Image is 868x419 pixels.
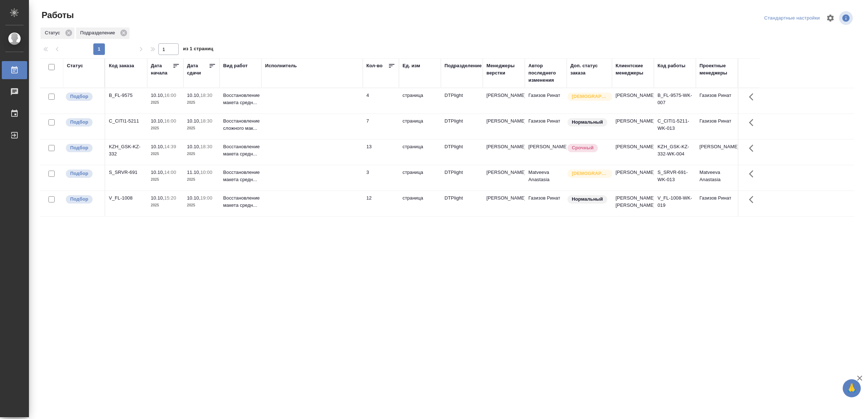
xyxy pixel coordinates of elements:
[70,93,88,100] p: Подбор
[187,93,200,98] p: 10.10,
[399,165,441,191] td: страница
[525,165,567,191] td: Matveeva Anastasia
[572,196,603,203] p: Нормальный
[65,117,101,127] div: Можно подбирать исполнителей
[187,118,200,124] p: 10.10,
[109,62,134,69] div: Код заказа
[745,191,762,208] button: Здесь прячутся важные кнопки
[200,195,212,201] p: 19:00
[843,379,861,397] button: 🙏
[572,170,608,177] p: [DEMOGRAPHIC_DATA]
[70,170,88,177] p: Подбор
[696,88,738,114] td: Газизов Ринат
[109,92,144,99] div: B_FL-9575
[265,62,297,69] div: Исполнитель
[486,62,521,77] div: Менеджеры верстки
[699,62,734,77] div: Проектные менеджеры
[164,144,176,149] p: 14:39
[187,150,216,158] p: 2025
[45,29,63,37] p: Статус
[164,118,176,124] p: 16:00
[399,114,441,139] td: страница
[70,196,88,203] p: Подбор
[525,88,567,114] td: Газизов Ринат
[223,117,258,132] p: Восстановление сложного мак...
[612,165,654,191] td: [PERSON_NAME]
[444,62,482,69] div: Подразделение
[223,194,258,209] p: Восстановление макета средн...
[572,144,593,151] p: Срочный
[654,165,696,191] td: S_SRVR-691-WK-013
[525,114,567,139] td: Газизов Ринат
[745,140,762,157] button: Здесь прячутся важные кнопки
[363,165,399,191] td: 3
[441,165,483,191] td: DTPlight
[528,62,563,84] div: Автор последнего изменения
[65,194,101,204] div: Можно подбирать исполнителей
[65,92,101,102] div: Можно подбирать исполнителей
[441,88,483,114] td: DTPlight
[151,118,164,124] p: 10.10,
[363,88,399,114] td: 4
[65,169,101,179] div: Можно подбирать исполнителей
[658,62,685,69] div: Код работы
[200,144,212,149] p: 18:30
[151,93,164,98] p: 10.10,
[441,114,483,139] td: DTPlight
[696,114,738,139] td: Газизов Ринат
[109,169,144,176] div: S_SRVR-691
[80,29,118,37] p: Подразделение
[363,140,399,165] td: 13
[200,170,212,175] p: 10:00
[223,92,258,106] p: Восстановление макета средн...
[399,191,441,216] td: страница
[399,140,441,165] td: страница
[612,114,654,139] td: [PERSON_NAME]
[486,117,521,125] p: [PERSON_NAME]
[441,191,483,216] td: DTPlight
[183,44,213,55] span: из 1 страниц
[696,191,738,216] td: Газизов Ринат
[151,195,164,201] p: 10.10,
[745,114,762,131] button: Здесь прячутся важные кнопки
[399,88,441,114] td: страница
[76,27,129,39] div: Подразделение
[164,195,176,201] p: 15:20
[745,165,762,183] button: Здесь прячутся важные кнопки
[70,144,88,151] p: Подбор
[151,125,180,132] p: 2025
[486,169,521,176] p: [PERSON_NAME]
[363,191,399,216] td: 12
[363,114,399,139] td: 7
[525,140,567,165] td: [PERSON_NAME]
[200,93,212,98] p: 18:30
[654,88,696,114] td: B_FL-9575-WK-007
[151,62,173,77] div: Дата начала
[187,99,216,106] p: 2025
[40,9,74,21] span: Работы
[570,62,608,77] div: Доп. статус заказа
[572,119,603,126] p: Нормальный
[612,191,654,216] td: [PERSON_NAME], [PERSON_NAME]
[187,62,209,77] div: Дата сдачи
[654,140,696,165] td: KZH_GSK-KZ-332-WK-004
[403,62,420,69] div: Ед. изм
[187,176,216,183] p: 2025
[612,140,654,165] td: [PERSON_NAME]
[70,119,88,126] p: Подбор
[839,11,854,25] span: Посмотреть информацию
[441,140,483,165] td: DTPlight
[151,144,164,149] p: 10.10,
[696,140,738,165] td: [PERSON_NAME]
[187,125,216,132] p: 2025
[486,194,521,202] p: [PERSON_NAME]
[745,88,762,106] button: Здесь прячутся важные кнопки
[572,93,608,100] p: [DEMOGRAPHIC_DATA]
[486,143,521,150] p: [PERSON_NAME]
[616,62,650,77] div: Клиентские менеджеры
[223,169,258,183] p: Восстановление макета средн...
[822,9,839,27] span: Настроить таблицу
[654,191,696,216] td: V_FL-1008-WK-019
[762,13,822,24] div: split button
[151,99,180,106] p: 2025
